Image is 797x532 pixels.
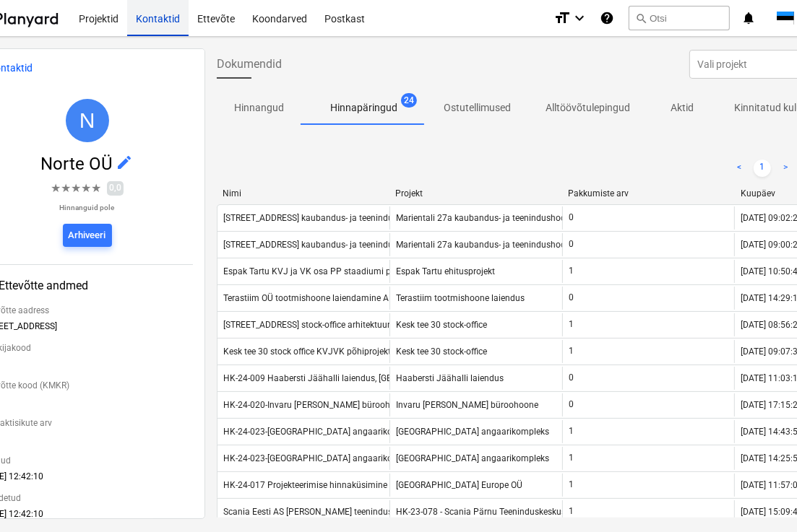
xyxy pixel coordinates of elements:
span: Haabersti Jäähalli laiendus [396,373,504,383]
span: Sealvalue Europe OÜ [396,480,522,490]
p: 1 [569,425,574,437]
div: Pakkumiste arv [568,188,729,199]
i: keyboard_arrow_down [571,9,588,27]
span: Marientali 27a kaubandus- ja teenindushoone laiendamine [396,240,626,250]
span: Kesk tee 30 stock-office [396,320,487,330]
p: 0 [569,398,574,411]
span: Tallinna Lennujaama universaalne angaarikompleks [396,427,549,437]
span: 24 [401,93,417,108]
span: N [79,108,95,132]
div: [STREET_ADDRESS] kaubandus- ja teenindushoone VK projekti hinnapäring [223,213,517,223]
div: Scania Eesti AS [PERSON_NAME] teeninduskeskuse hinnapäring KVJ, VK, energiamärgis [223,507,567,517]
div: Norte [66,99,109,142]
span: Tallinna Lennujaama universaalne angaarikompleks [396,453,549,463]
button: Otsi [629,6,730,30]
p: 1 [569,318,574,331]
span: ★ [91,180,101,197]
span: Invaru lao- ja büroohoone [396,400,538,410]
div: [STREET_ADDRESS] stock-office arhitektuurse PP staadiumi projekteerimise päring [223,320,543,330]
p: Ostutellimused [444,100,511,115]
div: Arhiveeri [69,227,106,244]
div: HK-24-023-[GEOGRAPHIC_DATA] angaarikompleksi projekteerimine, [GEOGRAPHIC_DATA], KVJ [223,427,592,437]
span: Dokumendid [217,56,282,73]
span: Terastiim tootmishoone laiendus [396,293,525,303]
p: Alltöövõtulepingud [546,100,630,115]
div: HK-24-009 Haabersti Jäähalli laiendus, [GEOGRAPHIC_DATA], KVJ [223,373,482,383]
div: HK-24-023-[GEOGRAPHIC_DATA] angaarikompleksi projekteerimine, EK [223,453,499,463]
a: Previous page [731,160,748,177]
div: Terastiim OÜ tootmishoone laiendamine ARH projekteerimine [223,293,462,303]
p: 1 [569,345,574,357]
p: 0 [569,212,574,224]
span: ★ [51,180,61,197]
iframe: Chat Widget [725,463,797,532]
div: HK-24-020-Invaru [PERSON_NAME] büroohoone projekteerimine, EK [223,400,486,410]
p: 1 [569,265,574,277]
span: HK-23-078 - Scania Pärnu Teeninduskeskus [396,507,566,517]
a: Next page [777,160,794,177]
span: Norte OÜ [41,154,116,174]
p: Hinnangud [234,100,284,115]
p: Hinnanguid pole [51,203,124,212]
i: format_size [553,9,571,27]
div: Kesk tee 30 stock office KVJVK põhiprojekti hinnapäring [223,346,443,357]
p: 1 [569,505,574,518]
p: Hinnapäringud [330,100,397,115]
span: 0,0 [107,181,124,195]
i: notifications [741,9,756,27]
a: Page 1 is your current page [754,160,771,177]
span: search [635,12,647,24]
p: 1 [569,479,574,491]
p: Aktid [665,100,699,115]
span: ★ [61,180,71,197]
span: Kesk tee 30 stock-office [396,346,487,357]
p: 0 [569,372,574,384]
p: 0 [569,292,574,304]
div: HK-24-017 Projekteerimise hinnaküsimine AR/SA [223,480,415,490]
span: ★ [71,180,81,197]
span: ★ [81,180,91,197]
span: Marientali 27a kaubandus- ja teenindushoone laiendamine [396,213,626,223]
div: Espak Tartu KVJ ja VK osa PP staadiumi projekteerimine [223,266,446,276]
div: [STREET_ADDRESS] kaubandus- ja teenindushoone laiendamise KVJ projekti hinnapäring [223,240,572,250]
span: Espak Tartu ehitusprojekt [396,266,495,276]
div: Nimi [223,188,384,199]
p: 0 [569,238,574,250]
button: Arhiveeri [63,224,112,247]
span: edit [116,154,134,171]
p: 1 [569,452,574,464]
i: Abikeskus [600,9,614,27]
div: Projekt [395,188,556,199]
